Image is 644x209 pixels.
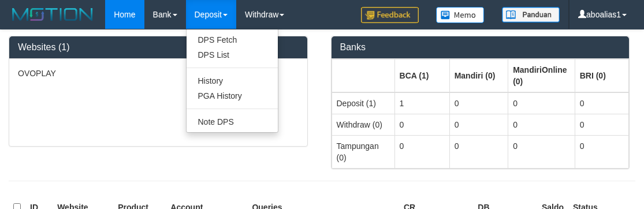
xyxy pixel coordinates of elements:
[575,135,628,168] td: 0
[187,73,278,88] a: History
[508,59,575,92] th: Group: activate to sort column ascending
[394,92,449,114] td: 1
[18,42,299,53] h3: Websites (1)
[332,92,394,114] td: Deposit (1)
[449,114,508,135] td: 0
[394,114,449,135] td: 0
[449,135,508,168] td: 0
[332,135,394,168] td: Tampungan (0)
[332,59,394,92] th: Group: activate to sort column ascending
[575,59,628,92] th: Group: activate to sort column ascending
[508,135,575,168] td: 0
[18,68,299,79] p: OVOPLAY
[394,135,449,168] td: 0
[394,59,449,92] th: Group: activate to sort column ascending
[9,6,96,23] img: MOTION_logo.png
[187,88,278,103] a: PGA History
[449,92,508,114] td: 0
[508,114,575,135] td: 0
[332,114,394,135] td: Withdraw (0)
[187,32,278,47] a: DPS Fetch
[436,7,485,23] img: Button%20Memo.svg
[361,7,419,23] img: Feedback.jpg
[340,42,621,53] h3: Banks
[449,59,508,92] th: Group: activate to sort column ascending
[502,7,560,23] img: panduan.png
[575,92,628,114] td: 0
[508,92,575,114] td: 0
[187,114,278,129] a: Note DPS
[575,114,628,135] td: 0
[187,47,278,62] a: DPS List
